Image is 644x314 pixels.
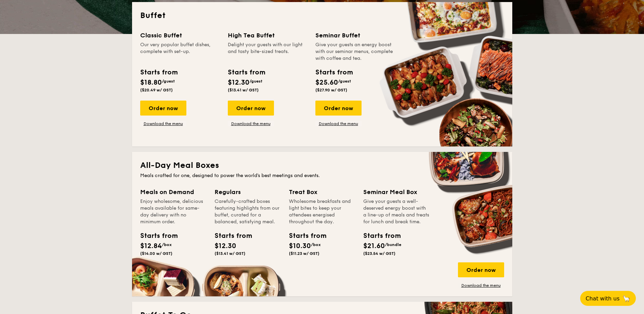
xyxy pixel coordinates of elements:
[215,242,236,250] span: $12.30
[363,198,429,225] div: Give your guests a well-deserved energy boost with a line-up of meals and treats for lunch and br...
[140,88,173,92] span: ($20.49 w/ GST)
[315,41,395,62] div: Give your guests an energy boost with our seminar menus, complete with coffee and tea.
[315,67,352,77] div: Starts from
[363,231,394,241] div: Starts from
[311,242,321,247] span: /box
[140,172,504,179] div: Meals crafted for one, designed to power the world's best meetings and events.
[289,187,355,197] div: Treat Box
[338,79,351,84] span: /guest
[140,10,504,21] h2: Buffet
[363,242,385,250] span: $21.60
[315,78,338,87] span: $25.60
[162,79,175,84] span: /guest
[140,251,172,256] span: ($14.00 w/ GST)
[162,242,172,247] span: /box
[289,242,311,250] span: $10.30
[289,231,319,241] div: Starts from
[140,231,171,241] div: Starts from
[363,251,395,256] span: ($23.54 w/ GST)
[315,88,347,92] span: ($27.90 w/ GST)
[363,187,429,197] div: Seminar Meal Box
[140,101,186,116] div: Order now
[580,291,636,306] button: Chat with us🦙
[622,295,630,302] span: 🦙
[215,231,245,241] div: Starts from
[289,198,355,225] div: Wholesome breakfasts and light bites to keep your attendees energised throughout the day.
[140,187,206,197] div: Meals on Demand
[289,251,319,256] span: ($11.23 w/ GST)
[586,295,620,302] span: Chat with us
[140,121,186,126] a: Download the menu
[140,31,220,40] div: Classic Buffet
[250,79,262,84] span: /guest
[228,67,265,77] div: Starts from
[458,262,504,277] div: Order now
[228,31,307,40] div: High Tea Buffet
[228,101,274,116] div: Order now
[215,198,281,225] div: Carefully-crafted boxes featuring highlights from our buffet, curated for a balanced, satisfying ...
[228,88,259,92] span: ($13.41 w/ GST)
[140,41,220,62] div: Our very popular buffet dishes, complete with set-up.
[215,187,281,197] div: Regulars
[228,121,274,126] a: Download the menu
[315,121,362,126] a: Download the menu
[140,242,162,250] span: $12.84
[228,41,307,62] div: Delight your guests with our light and tasty bite-sized treats.
[315,31,395,40] div: Seminar Buffet
[140,67,177,77] div: Starts from
[385,242,401,247] span: /bundle
[215,251,245,256] span: ($13.41 w/ GST)
[140,78,162,87] span: $18.80
[140,160,504,171] h2: All-Day Meal Boxes
[140,198,206,225] div: Enjoy wholesome, delicious meals available for same-day delivery with no minimum order.
[228,78,250,87] span: $12.30
[315,101,362,116] div: Order now
[458,283,504,288] a: Download the menu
